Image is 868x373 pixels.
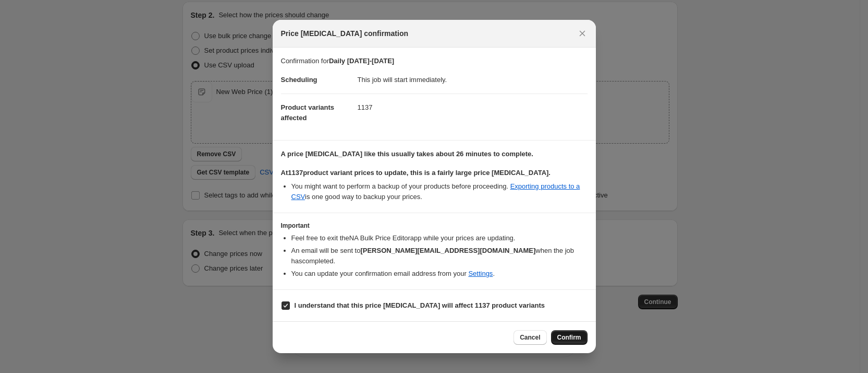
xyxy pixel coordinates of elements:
h3: Important [281,222,588,230]
b: At 1137 product variant prices to update, this is a fairly large price [MEDICAL_DATA]. [281,169,551,177]
span: Confirm [557,333,581,342]
b: A price [MEDICAL_DATA] like this usually takes about 26 minutes to complete. [281,150,533,158]
b: [PERSON_NAME][EMAIL_ADDRESS][DOMAIN_NAME] [360,247,535,254]
dd: 1137 [358,94,588,121]
li: An email will be sent to when the job has completed . [291,246,588,266]
dd: This job will start immediately. [358,66,588,94]
li: Feel free to exit the NA Bulk Price Editor app while your prices are updating. [291,233,588,243]
button: Close [575,26,590,41]
span: Cancel [520,333,540,342]
span: Product variants affected [281,103,335,122]
span: Price [MEDICAL_DATA] confirmation [281,28,409,39]
p: Confirmation for [281,56,588,66]
b: I understand that this price [MEDICAL_DATA] will affect 1137 product variants [295,301,545,309]
button: Confirm [551,330,588,345]
b: Daily [DATE]-[DATE] [329,57,394,65]
span: Scheduling [281,76,317,84]
button: Cancel [514,330,546,345]
li: You might want to perform a backup of your products before proceeding. is one good way to backup ... [291,181,588,202]
li: You can update your confirmation email address from your . [291,269,588,279]
a: Settings [468,270,493,277]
